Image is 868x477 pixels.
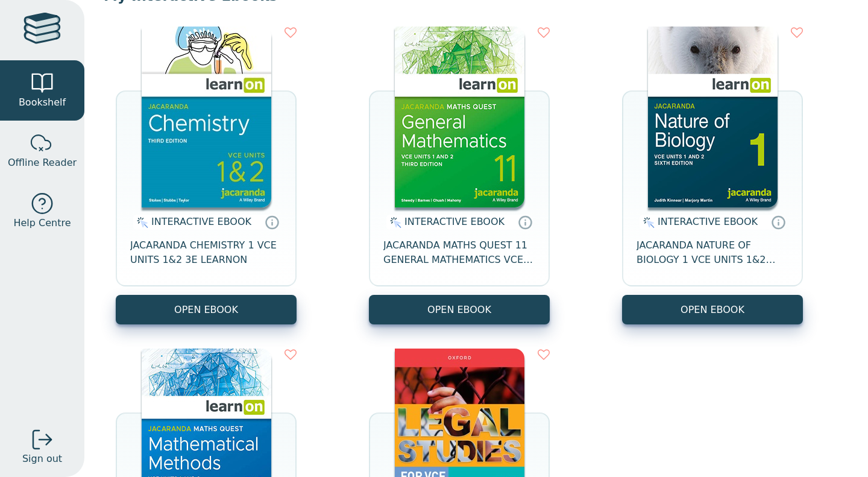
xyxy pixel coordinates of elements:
[637,238,788,267] span: JACARANDA NATURE OF BIOLOGY 1 VCE UNITS 1&2 LEARNON 6E (INCL STUDYON) EBOOK
[658,216,758,227] span: INTERACTIVE EBOOK
[404,216,505,227] span: INTERACTIVE EBOOK
[386,215,401,230] img: interactive.svg
[369,295,550,324] button: OPEN EBOOK
[133,215,148,230] img: interactive.svg
[142,27,271,207] img: 37f81dd5-9e6c-4284-8d4c-e51904e9365e.jpg
[19,95,66,110] span: Bookshelf
[116,295,297,324] button: OPEN EBOOK
[622,295,803,324] button: OPEN EBOOK
[383,238,535,267] span: JACARANDA MATHS QUEST 11 GENERAL MATHEMATICS VCE UNITS 1&2 3E LEARNON
[13,216,71,230] span: Help Centre
[8,156,77,170] span: Offline Reader
[395,27,524,207] img: f7b900ab-df9f-4510-98da-0629c5cbb4fd.jpg
[22,452,62,466] span: Sign out
[151,216,251,227] span: INTERACTIVE EBOOK
[648,27,778,207] img: bac72b22-5188-ea11-a992-0272d098c78b.jpg
[640,215,655,230] img: interactive.svg
[518,215,532,229] a: Interactive eBooks are accessed online via the publisher’s portal. They contain interactive resou...
[265,215,279,229] a: Interactive eBooks are accessed online via the publisher’s portal. They contain interactive resou...
[130,238,282,267] span: JACARANDA CHEMISTRY 1 VCE UNITS 1&2 3E LEARNON
[771,215,785,229] a: Interactive eBooks are accessed online via the publisher’s portal. They contain interactive resou...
